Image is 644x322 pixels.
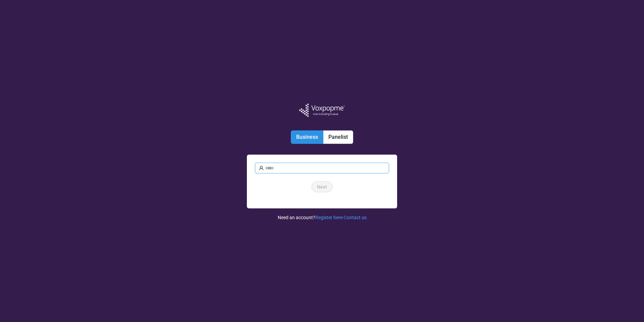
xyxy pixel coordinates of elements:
[317,183,327,191] span: Next
[259,166,264,170] span: user
[312,182,332,192] button: Next
[328,134,348,140] span: Panelist
[278,208,367,221] div: Need an account? ·
[344,215,367,220] a: Contact us
[315,215,342,220] a: Register here
[296,134,318,140] span: Business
